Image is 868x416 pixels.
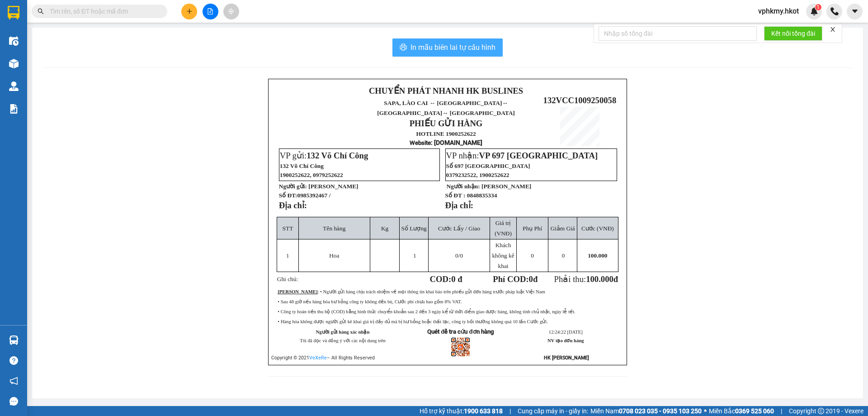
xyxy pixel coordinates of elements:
span: Kết nối tổng đài [771,29,815,38]
span: close [830,26,836,33]
button: file-add [203,4,218,19]
span: 132VCC1009250058 [543,96,617,105]
span: • Công ty hoàn tiền thu hộ (COD) bằng hình thức chuyển khoản sau 2 đến 3 ngày kể từ thời điểm gia... [278,309,575,314]
span: aim [228,8,234,14]
span: VP gửi: [280,151,368,160]
sup: 1 [815,4,821,10]
span: 1 [286,252,289,259]
span: 0985392467 / [297,192,330,199]
button: aim [223,4,239,19]
span: ↔ [GEOGRAPHIC_DATA] [377,100,514,116]
span: Hoa [329,252,339,259]
span: • Sau 48 giờ nếu hàng hóa hư hỏng công ty không đền bù, Cước phí chưa bao gồm 8% VAT. [278,299,462,304]
img: warehouse-icon [9,335,19,345]
span: plus [186,8,193,14]
img: warehouse-icon [9,81,19,91]
span: 0 đ [451,274,462,284]
span: search [38,8,44,14]
span: 1900252622, 0979252622 [280,172,343,178]
strong: 0369 525 060 [735,407,774,415]
span: ⚪️ [704,409,707,413]
span: 100.000 [588,252,607,259]
strong: 0708 023 035 - 0935 103 250 [619,407,702,415]
span: Giá trị (VNĐ) [495,220,512,237]
strong: HOTLINE 1900252622 [416,130,476,137]
strong: 1900 633 818 [464,407,503,415]
span: Copyright © 2021 – All Rights Reserved [271,355,375,361]
span: Tôi đã đọc và đồng ý với các nội dung trên [300,338,386,343]
strong: NV tạo đơn hàng [547,338,584,343]
span: Cước Lấy / Giao [438,225,480,232]
span: caret-down [851,7,859,15]
strong: Địa chỉ: [279,201,307,210]
span: VP 697 [GEOGRAPHIC_DATA] [479,151,598,160]
span: STT [283,225,293,232]
strong: Số ĐT : [445,192,466,199]
span: notification [9,377,18,385]
span: 0379232522, 1900252622 [446,172,509,178]
strong: Số ĐT: [279,192,330,199]
strong: HK [PERSON_NAME] [544,355,589,361]
span: 132 Võ Chí Công [280,163,324,169]
span: 1 [413,252,416,259]
a: VeXeRe [309,355,327,361]
span: Số Lượng [401,225,427,232]
span: đ [613,274,618,284]
span: question-circle [9,356,18,365]
img: logo [275,94,320,139]
img: icon-new-feature [810,7,818,15]
strong: Địa chỉ: [445,201,473,210]
span: [PERSON_NAME] [481,183,531,190]
span: 0848835334 [467,192,497,199]
span: Phụ Phí [523,225,542,232]
span: vphkmy.hkot [751,5,806,17]
input: Nhập số tổng đài [599,26,757,41]
span: Phải thu: [554,274,618,284]
span: Giảm Giá [550,225,575,232]
strong: Người nhận: [447,183,480,190]
strong: Phí COD: đ [493,274,538,284]
strong: PHIẾU GỬI HÀNG [410,119,483,128]
span: 0 [455,252,458,259]
span: Cung cấp máy in - giấy in: [518,406,588,416]
button: printerIn mẫu biên lai tự cấu hình [392,38,503,57]
span: 132 Võ Chí Công [307,151,368,160]
span: 100.000 [586,274,613,284]
button: plus [181,4,197,19]
strong: Quét để tra cứu đơn hàng [427,328,494,335]
span: Ghi chú: [277,276,298,282]
span: | [781,406,782,416]
strong: CHUYỂN PHÁT NHANH HK BUSLINES [369,86,523,96]
strong: Người gửi: [279,183,307,190]
span: Cước (VNĐ) [581,225,614,232]
span: message [9,397,18,406]
span: ↔ [GEOGRAPHIC_DATA] [442,110,515,116]
span: : • Người gửi hàng chịu trách nhiệm về mọi thông tin khai báo trên phiếu gửi đơn hàng trước pháp ... [278,289,545,294]
span: file-add [207,8,213,14]
span: Kg [381,225,388,232]
button: Kết nối tổng đài [764,26,822,41]
img: logo-vxr [8,6,19,19]
span: 0 [529,274,533,284]
span: 0 [531,252,534,259]
strong: : [DOMAIN_NAME] [410,139,482,146]
strong: COD: [430,274,462,284]
span: Miền Nam [590,406,702,416]
span: Hỗ trợ kỹ thuật: [420,406,503,416]
img: warehouse-icon [9,36,19,46]
span: [PERSON_NAME] [308,183,358,190]
span: 0 [562,252,565,259]
span: Số 697 [GEOGRAPHIC_DATA] [446,163,530,169]
strong: [PERSON_NAME] [278,289,317,294]
span: /0 [455,252,463,259]
span: 12:24:22 [DATE] [549,330,583,335]
img: warehouse-icon [9,59,19,68]
span: • Hàng hóa không được người gửi kê khai giá trị đầy đủ mà bị hư hỏng hoặc thất lạc, công ty bồi t... [278,319,548,324]
img: solution-icon [9,104,19,114]
span: Miền Bắc [709,406,774,416]
span: copyright [818,408,824,414]
button: caret-down [847,4,863,19]
span: In mẫu biên lai tự cấu hình [410,42,495,53]
span: 1 [816,4,820,10]
input: Tìm tên, số ĐT hoặc mã đơn [50,6,156,16]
